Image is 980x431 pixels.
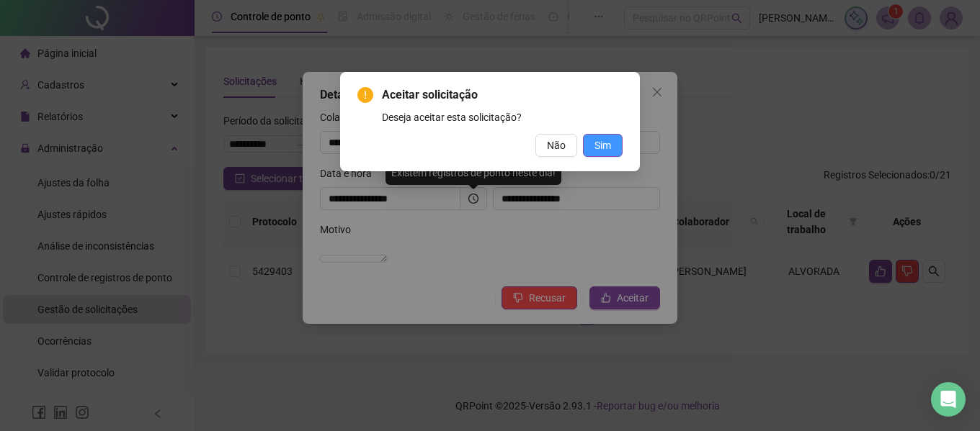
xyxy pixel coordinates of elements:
[547,137,566,153] span: Não
[357,87,373,103] span: exclamation-circle
[594,137,611,153] span: Sim
[931,382,966,417] div: Open Intercom Messenger
[382,86,623,104] span: Aceitar solicitação
[535,134,577,157] button: Não
[583,134,623,157] button: Sim
[382,109,623,125] div: Deseja aceitar esta solicitação?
